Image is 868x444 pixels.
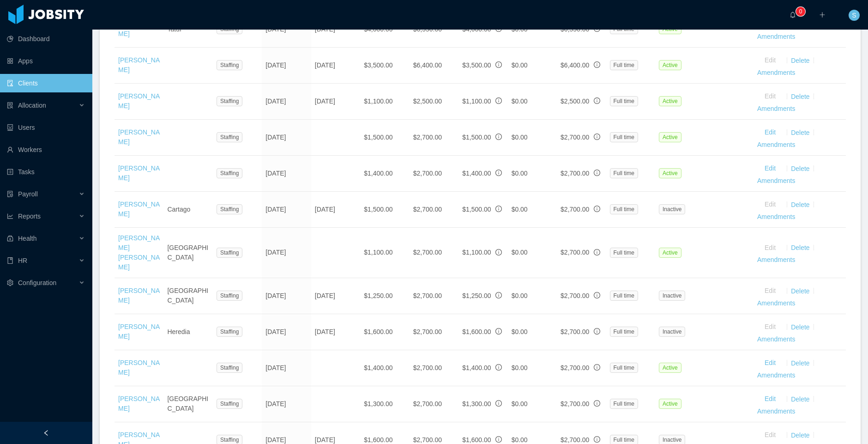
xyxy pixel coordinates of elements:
[512,25,528,33] span: $0.00
[495,97,502,104] span: info-circle
[360,84,409,120] td: $1,100.00
[311,192,360,228] td: [DATE]
[118,128,160,146] a: [PERSON_NAME]
[495,400,502,407] span: info-circle
[7,163,85,181] a: icon: profileTasks
[757,89,783,104] button: Edit
[360,48,409,84] td: $3,500.00
[610,363,638,373] span: Full time
[262,84,311,120] td: [DATE]
[765,359,776,366] a: Edit
[765,395,776,402] a: Edit
[512,400,528,408] span: $0.00
[610,399,638,409] span: Full time
[659,327,685,337] span: Inactive
[18,190,38,198] span: Payroll
[7,140,85,159] a: icon: userWorkers
[757,33,795,40] a: Amendments
[410,228,458,278] td: $2,700.00
[561,292,589,299] span: $2,700.00
[561,25,589,33] span: $6,550.00
[118,164,160,182] a: [PERSON_NAME]
[7,235,13,242] i: icon: medicine-box
[7,280,13,286] i: icon: setting
[311,48,360,84] td: [DATE]
[410,350,458,386] td: $2,700.00
[659,291,685,301] span: Inactive
[360,192,409,228] td: $1,500.00
[118,92,160,109] a: [PERSON_NAME]
[659,132,681,142] span: Active
[512,249,528,256] span: $0.00
[262,48,311,84] td: [DATE]
[791,323,809,330] a: Delete
[262,192,311,228] td: [DATE]
[7,213,13,219] i: icon: line-chart
[594,206,600,212] span: info-circle
[462,25,491,33] span: $4,000.00
[18,257,27,264] span: HR
[410,120,458,156] td: $2,700.00
[462,206,491,213] span: $1,500.00
[495,292,502,298] span: info-circle
[7,30,85,48] a: icon: pie-chartDashboard
[217,327,242,337] span: Staffing
[796,7,805,16] sup: 0
[512,328,528,335] span: $0.00
[757,392,783,407] button: Edit
[495,170,502,176] span: info-circle
[410,192,458,228] td: $2,700.00
[495,249,502,255] span: info-circle
[462,436,491,444] span: $1,600.00
[561,134,589,141] span: $2,700.00
[757,197,783,212] button: Edit
[217,248,242,258] span: Staffing
[360,350,409,386] td: $1,400.00
[659,60,681,70] span: Active
[18,213,41,220] span: Reports
[217,168,242,178] span: Staffing
[163,386,212,422] td: [GEOGRAPHIC_DATA]
[594,328,600,335] span: info-circle
[311,314,360,350] td: [DATE]
[561,61,589,69] span: $6,400.00
[118,395,160,412] a: [PERSON_NAME]
[360,228,409,278] td: $1,100.00
[512,170,528,177] span: $0.00
[495,436,502,443] span: info-circle
[610,132,638,142] span: Full time
[659,204,685,214] span: Inactive
[118,359,160,376] a: [PERSON_NAME]
[495,364,502,371] span: info-circle
[594,97,600,104] span: info-circle
[495,61,502,68] span: info-circle
[791,287,809,294] a: Delete
[311,278,360,314] td: [DATE]
[790,12,796,18] i: icon: bell
[7,102,13,109] i: icon: solution
[561,170,589,177] span: $2,700.00
[757,299,795,307] a: Amendments
[594,436,600,443] span: info-circle
[495,206,502,212] span: info-circle
[757,177,795,184] a: Amendments
[791,92,809,100] a: Delete
[462,134,491,141] span: $1,500.00
[410,48,458,84] td: $6,400.00
[360,314,409,350] td: $1,600.00
[819,12,826,18] i: icon: plus
[757,320,783,335] button: Edit
[495,134,502,140] span: info-circle
[610,327,638,337] span: Full time
[512,206,528,213] span: $0.00
[462,292,491,299] span: $1,250.00
[462,400,491,408] span: $1,300.00
[561,249,589,256] span: $2,700.00
[791,128,809,136] a: Delete
[561,328,589,335] span: $2,700.00
[360,278,409,314] td: $1,250.00
[757,69,795,76] a: Amendments
[462,97,491,105] span: $1,100.00
[852,10,856,21] span: S
[512,292,528,299] span: $0.00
